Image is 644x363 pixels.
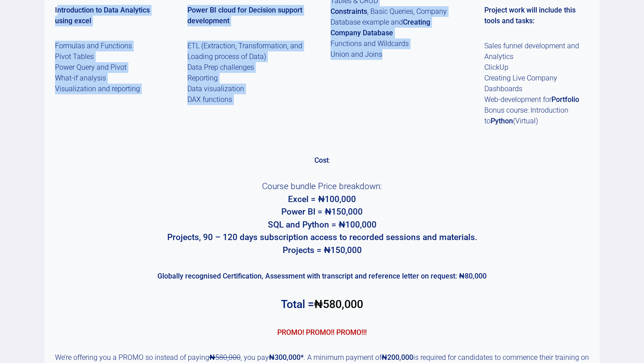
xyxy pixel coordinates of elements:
p: Course bundle Price breakdown: [44,180,600,257]
strong: Python [491,117,513,125]
strong: PROMO!!! [336,328,367,337]
strong: Cost [314,156,329,165]
s: 580,000 [209,353,241,362]
strong: Introduction to Data Analytics using excel [55,6,150,25]
p: Formulas and Functions Pivot Tables Power Query and Pivot What-if analysis Visualization and repo... [44,41,170,94]
p: : [44,155,600,166]
strong: ₦300,000* [269,353,304,362]
strong: Globally recognised Certification, Assessment with transcript and reference letter on request: ₦8... [157,272,487,280]
strong: Project work will include this tools and tasks: [484,6,576,25]
strong: ₦ [209,353,215,362]
strong: Power BI cloud for Decision support development [187,6,302,25]
strong: Portfolio [551,95,579,104]
strong: PROMO! [277,328,304,337]
p: ETL (Extraction, Transformation, and Loading process of Data) Data Prep challenges Reporting Data... [187,41,314,105]
strong: Projects = ₦150,000 [283,245,362,255]
strong: Excel = ₦100,000 Power BI = ₦150,000 SQL and Python = ₦100,000 Projects, 90 – 120 days subscripti... [167,194,477,243]
strong: PROMO!! [306,328,335,337]
p: Sales funnel development and Analytics ClickUp Creating Live Company Dashboards Web-development f... [474,41,600,127]
strong: Constraints [330,7,367,16]
mark: ₦580,000 [314,298,363,311]
strong: ₦200,000 [381,353,413,362]
strong: Total = [281,298,363,311]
